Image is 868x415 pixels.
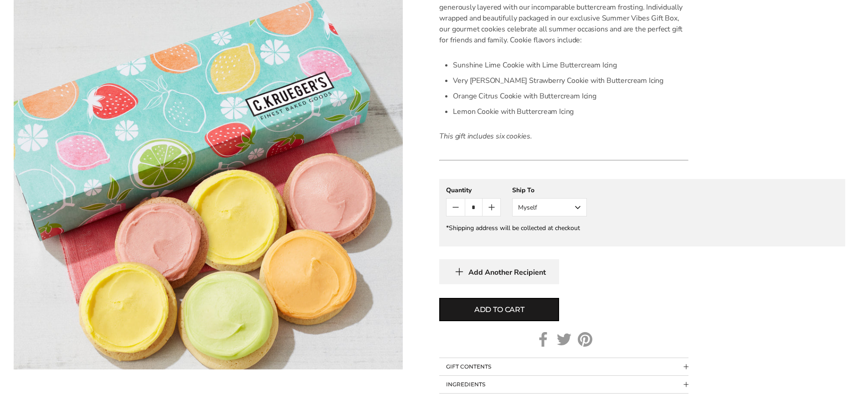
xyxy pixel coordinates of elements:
[512,186,587,195] div: Ship To
[483,199,500,216] button: Count plus
[453,57,688,73] li: Sunshine Lime Cookie with Lime Buttercream Icing
[447,199,464,216] button: Count minus
[468,268,546,277] span: Add Another Recipient
[453,88,688,104] li: Orange Citrus Cookie with Buttercream Icing
[474,304,524,315] span: Add to cart
[465,199,483,216] input: Quantity
[439,131,532,141] em: This gift includes six cookies.
[453,104,688,119] li: Lemon Cookie with Buttercream Icing
[439,259,559,284] button: Add Another Recipient
[439,179,845,246] gfm-form: New recipient
[439,376,688,393] button: Collapsible block button
[557,332,571,347] a: Twitter
[7,380,94,408] iframe: Sign Up via Text for Offers
[439,298,559,321] button: Add to cart
[512,198,587,216] button: Myself
[578,332,592,347] a: Pinterest
[536,332,550,347] a: Facebook
[446,186,501,195] div: Quantity
[446,224,838,232] div: *Shipping address will be collected at checkout
[439,358,688,375] button: Collapsible block button
[453,73,688,88] li: Very [PERSON_NAME] Strawberry Cookie with Buttercream Icing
